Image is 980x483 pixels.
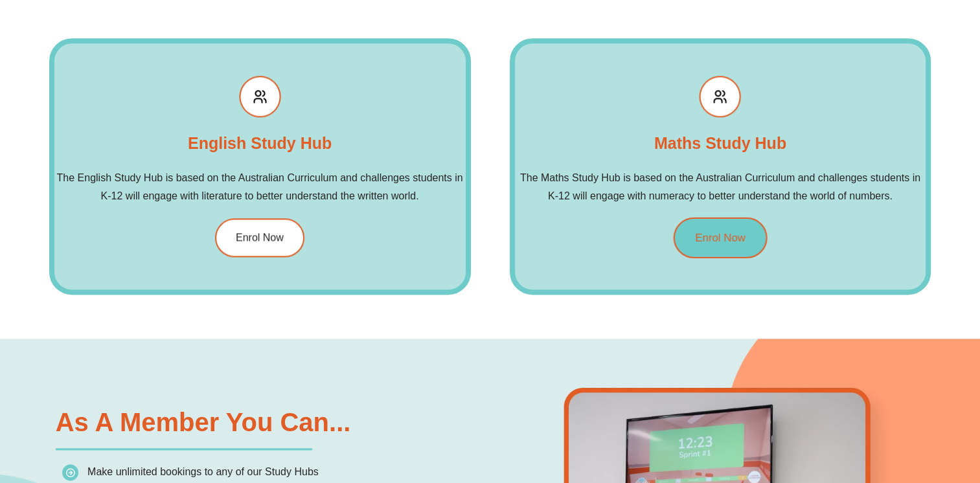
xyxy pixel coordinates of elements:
[215,218,304,257] a: Enrol Now
[915,421,980,483] iframe: Chat Widget
[236,232,284,243] span: Enrol Now
[188,130,332,156] h2: English Study Hub
[515,169,926,205] h2: The Maths Study Hub is based on the Australian Curriculum and challenges students in K-12 will en...
[695,232,746,243] span: Enrol Now
[56,409,484,435] h2: As a Member You Can...
[654,130,786,156] h2: Maths Study Hub
[54,169,466,205] h2: The English Study Hub is based on the Australian Curriculum and challenges students in K-12 will ...
[87,466,319,477] span: Make unlimited bookings to any of our Study Hubs
[62,464,78,480] img: icon-list.png
[674,217,768,258] a: Enrol Now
